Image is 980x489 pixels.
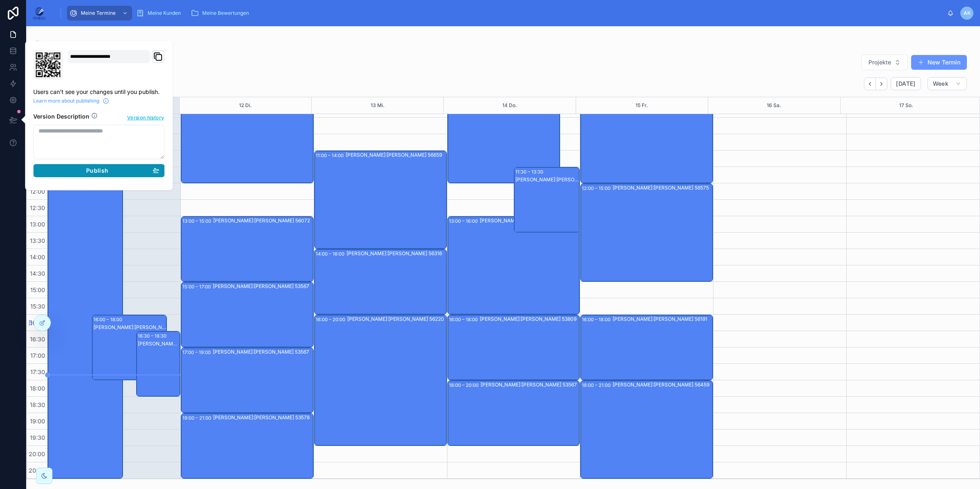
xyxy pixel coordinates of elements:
a: Meine Kunden [134,6,187,21]
div: [PERSON_NAME]:[PERSON_NAME] 53809 [138,340,180,347]
div: scrollable content [52,4,947,22]
h2: Version Description [33,112,89,121]
button: 15 Fr. [636,97,648,114]
span: 15:30 [28,303,47,310]
div: 15:00 – 17:00[PERSON_NAME]:[PERSON_NAME] 53567 [181,282,313,347]
button: 16 Sa. [767,97,781,114]
span: Meine Bewertungen [202,10,249,16]
div: 18:00 – 20:00[PERSON_NAME]:[PERSON_NAME] 53567 [448,381,580,446]
button: Back [864,78,876,90]
button: New Termin [911,55,967,70]
div: 12:00 – 15:00[PERSON_NAME]:[PERSON_NAME] 56575 [581,184,713,281]
span: 12:00 [28,188,47,195]
span: 20:00 [27,450,47,457]
span: 18:30 [28,401,47,408]
div: 19:00 – 21:00 [182,414,213,422]
span: Week [933,80,948,87]
span: 15:00 [28,286,47,293]
div: 13:00 – 15:00 [182,217,213,225]
div: 18:00 – 21:00 [582,381,613,389]
div: 16:00 – 18:00 [582,315,613,324]
div: [PERSON_NAME]:[PERSON_NAME] 53809 [480,316,579,322]
div: 17:00 – 19:00 [182,348,213,356]
span: 18:00 [28,385,47,392]
div: 16:30 – 18:30 [138,332,169,340]
span: 17:30 [28,368,47,375]
div: 16:30 – 18:30[PERSON_NAME]:[PERSON_NAME] 53809 [137,331,180,396]
div: 17:00 – 19:00[PERSON_NAME]:[PERSON_NAME] 53567 [181,348,313,413]
div: 08:00 – 21:00: Andreas Klee Kunde: [48,53,123,478]
div: [PERSON_NAME]:[PERSON_NAME] 56459 [613,382,712,388]
div: 16:00 – 18:00 [449,315,480,324]
button: 12 Di. [239,97,252,114]
div: [PERSON_NAME]:[PERSON_NAME] 56191 [613,316,712,322]
button: 14 Do. [502,97,517,114]
span: 19:30 [28,434,47,441]
span: Meine Termine [48,40,88,48]
div: [PERSON_NAME]:[PERSON_NAME] 53809 [480,217,579,224]
div: 16:00 – 18:00[PERSON_NAME]:[PERSON_NAME] 53567 [92,315,167,380]
div: 09:00 – 12:00[PERSON_NAME]:[PERSON_NAME] 56459 [581,85,713,183]
span: Version history [127,113,164,121]
span: Meine Termine [81,10,116,16]
button: Select Button [861,55,908,70]
div: [PERSON_NAME]:[PERSON_NAME] 53567 [93,324,166,331]
span: 19:00 [28,418,47,425]
button: Next [876,78,887,90]
button: Week [928,77,967,90]
span: 13:00 [28,221,47,228]
p: Users can't see your changes until you publish. [33,88,164,96]
span: AK [964,10,971,16]
span: [DATE] [896,80,915,87]
a: Meine Termine [33,39,88,49]
div: 11:00 – 14:00[PERSON_NAME]:[PERSON_NAME] 56659 [315,151,447,249]
div: 16:00 – 18:00 [93,315,124,324]
div: 15:00 – 17:00 [182,283,213,291]
div: [PERSON_NAME]:[PERSON_NAME] 56659 [346,152,446,158]
span: 12:30 [28,204,47,211]
button: Version history [127,112,164,121]
span: Projekte [868,58,891,66]
div: [PERSON_NAME]:[PERSON_NAME] 56316 [346,250,446,257]
a: Meine Termine [67,6,132,21]
div: 19:00 – 21:00[PERSON_NAME]:[PERSON_NAME] 53578 [181,414,313,478]
span: Publish [86,167,108,174]
span: 16:30 [28,336,47,343]
img: App logo [33,7,46,20]
span: 13:30 [28,237,47,244]
div: 13:00 – 15:00[PERSON_NAME]:[PERSON_NAME] 56072 [181,217,313,281]
button: 17 So. [899,97,913,114]
div: 13:00 – 16:00[PERSON_NAME]:[PERSON_NAME] 53809 [448,217,580,314]
a: Learn more about publishing [33,98,109,104]
div: [PERSON_NAME]:[PERSON_NAME] 56072 [213,217,313,224]
div: 11:30 – 13:30[PERSON_NAME]:[PERSON_NAME] 53578 [514,167,580,232]
div: 16:00 – 18:00[PERSON_NAME]:[PERSON_NAME] 53809 [448,315,580,380]
div: 18:00 – 20:00 [449,381,481,389]
div: 09:00 – 12:00[PERSON_NAME]:Etjen Flügel 56459 [181,85,313,183]
div: 12:00 – 15:00 [582,184,613,192]
a: Meine Bewertungen [188,6,255,21]
span: 20:30 [27,467,47,474]
div: [PERSON_NAME]:[PERSON_NAME] 53578 [515,176,579,183]
button: 13 Mi. [371,97,385,114]
span: Meine Kunden [148,10,181,16]
span: 14:00 [28,254,47,260]
button: Publish [33,164,164,177]
div: [PERSON_NAME]:[PERSON_NAME] 56220 [347,316,446,322]
div: [PERSON_NAME]:[PERSON_NAME] 56575 [613,185,712,191]
span: Learn more about publishing [33,98,99,104]
div: [PERSON_NAME]:[PERSON_NAME] 53567 [213,349,313,355]
div: 13:00 – 16:00 [449,217,480,225]
div: 09:00 – 12:00[PERSON_NAME]:[PERSON_NAME] 53578 [448,85,560,183]
div: 16:00 – 20:00 [316,315,347,324]
div: 11:30 – 13:30 [515,168,545,176]
span: 14:30 [28,270,47,277]
div: 14:00 – 16:00[PERSON_NAME]:[PERSON_NAME] 56316 [315,249,447,314]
